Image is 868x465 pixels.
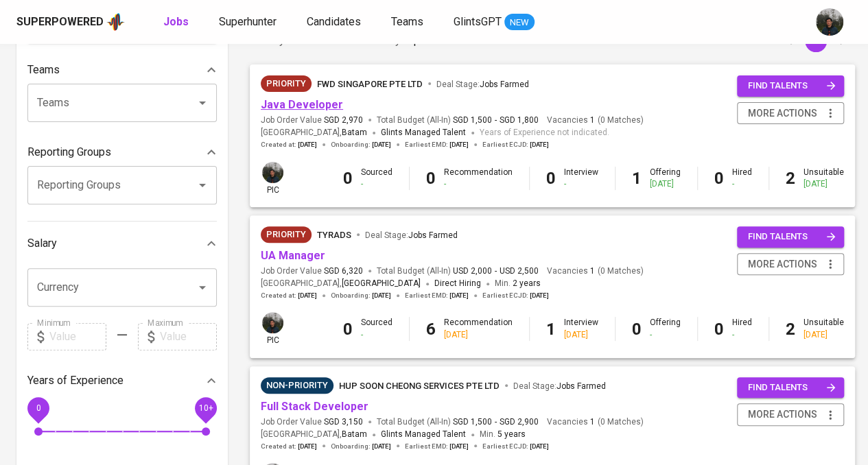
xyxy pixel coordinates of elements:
[588,416,595,428] span: 1
[261,115,363,126] span: Job Order Value
[804,167,844,190] div: Unsuitable
[650,178,681,190] div: [DATE]
[298,291,317,300] span: [DATE]
[426,169,436,188] b: 0
[261,77,312,91] span: Priority
[342,277,421,291] span: [GEOGRAPHIC_DATA]
[513,381,606,391] span: Deal Stage :
[650,317,681,340] div: Offering
[49,323,106,350] input: Value
[262,312,283,333] img: glenn@glints.com
[732,167,752,190] div: Hired
[365,230,458,240] span: Deal Stage :
[27,139,217,166] div: Reporting Groups
[504,16,535,29] span: NEW
[261,291,317,300] span: Created at :
[804,317,844,340] div: Unsuitable
[377,416,539,428] span: Total Budget (All-In)
[804,178,844,190] div: [DATE]
[513,278,541,288] span: 2 years
[547,416,644,428] span: Vacancies ( 0 Matches )
[193,176,212,195] button: Open
[480,126,609,140] span: Years of Experience not indicated.
[261,228,312,241] span: Priority
[261,379,333,392] span: Non-Priority
[453,416,492,428] span: SGD 1,500
[454,15,502,28] span: GlintsGPT
[261,160,285,196] div: pic
[737,377,844,398] button: find talents
[500,265,539,277] span: USD 2,500
[497,429,526,439] span: 5 years
[804,329,844,341] div: [DATE]
[449,442,469,451] span: [DATE]
[547,115,644,126] span: Vacancies ( 0 Matches )
[748,229,836,245] span: find talents
[748,78,836,94] span: find talents
[261,98,343,111] a: Java Developer
[495,115,497,126] span: -
[482,140,549,150] span: Earliest ECJD :
[482,291,549,300] span: Earliest ECJD :
[377,265,539,277] span: Total Budget (All-In)
[444,178,513,190] div: -
[36,403,40,412] span: 0
[391,14,426,31] a: Teams
[27,372,124,389] p: Years of Experience
[444,329,513,341] div: [DATE]
[556,381,606,391] span: Jobs Farmed
[816,8,843,36] img: glenn@glints.com
[546,320,556,339] b: 1
[564,329,598,341] div: [DATE]
[261,277,421,291] span: [GEOGRAPHIC_DATA] ,
[588,115,595,126] span: 1
[219,14,279,31] a: Superhunter
[193,93,212,112] button: Open
[737,75,844,97] button: find talents
[193,278,212,297] button: Open
[453,115,492,126] span: SGD 1,500
[261,126,367,140] span: [GEOGRAPHIC_DATA] ,
[361,178,392,190] div: -
[632,169,642,188] b: 1
[261,75,312,92] div: New Job received from Demand Team
[480,429,526,439] span: Min.
[748,380,836,396] span: find talents
[547,265,644,277] span: Vacancies ( 0 Matches )
[737,253,844,276] button: more actions
[482,442,549,451] span: Earliest ECJD :
[737,403,844,426] button: more actions
[381,429,466,439] span: Glints Managed Talent
[361,329,392,341] div: -
[732,178,752,190] div: -
[588,265,595,277] span: 1
[732,317,752,340] div: Hired
[324,265,363,277] span: SGD 6,320
[261,265,363,277] span: Job Order Value
[331,442,391,451] span: Onboarding :
[261,400,368,413] a: Full Stack Developer
[298,140,317,150] span: [DATE]
[426,320,436,339] b: 6
[495,278,541,288] span: Min.
[163,15,189,28] b: Jobs
[434,278,481,288] span: Direct Hiring
[262,162,283,183] img: glenn@glints.com
[261,442,317,451] span: Created at :
[261,311,285,346] div: pic
[449,291,469,300] span: [DATE]
[27,144,111,160] p: Reporting Groups
[339,381,500,391] span: Hup Soon Cheong Services Pte Ltd
[500,115,539,126] span: SGD 1,800
[405,442,469,451] span: Earliest EMD :
[317,79,423,89] span: FWD Singapore Pte Ltd
[495,265,497,277] span: -
[436,80,529,89] span: Deal Stage :
[16,12,125,32] a: Superpoweredapp logo
[546,169,556,188] b: 0
[564,317,598,340] div: Interview
[453,265,492,277] span: USD 2,000
[324,115,363,126] span: SGD 2,970
[16,14,104,30] div: Superpowered
[298,442,317,451] span: [DATE]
